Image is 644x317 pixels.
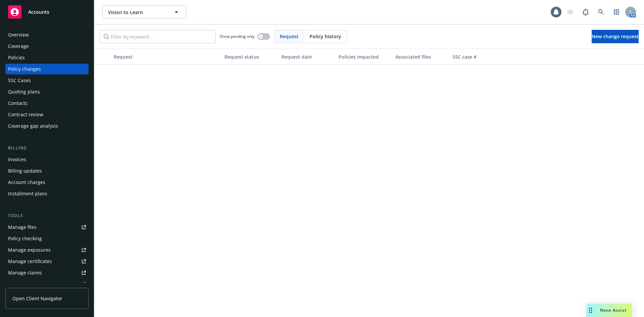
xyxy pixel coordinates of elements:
div: Coverage [8,41,29,52]
div: Installment plans [8,188,47,199]
a: Invoices [5,154,89,165]
div: Policy checking [8,233,42,244]
div: Request [114,53,219,60]
button: Associated files [393,49,450,65]
input: Filter by keyword... [100,30,216,43]
button: SSC case # [450,49,500,65]
div: Manage BORs [8,279,40,290]
a: Manage exposures [5,245,89,255]
a: Contract review [5,109,89,120]
div: Quoting plans [8,86,40,97]
a: Policy checking [5,233,89,244]
a: Policy changes [5,64,89,74]
span: Accounts [28,9,49,15]
a: Manage certificates [5,256,89,267]
a: Installment plans [5,188,89,199]
div: Manage claims [8,267,42,278]
a: Account charges [5,177,89,188]
span: New change request [592,33,639,40]
div: Manage exposures [8,245,51,255]
a: Report a Bug [579,5,592,19]
a: Switch app [610,5,623,19]
span: Request [280,33,299,40]
div: Invoices [8,154,26,165]
div: SSC Cases [8,75,31,86]
a: Start snowing [563,5,577,19]
div: Manage certificates [8,256,52,267]
span: Policy history [310,33,341,40]
div: Overview [8,29,29,40]
div: Contacts [8,98,28,109]
button: Vision to Learn [102,5,186,19]
a: Contacts [5,98,89,109]
div: Request date [281,53,333,60]
span: Open Client Navigator [12,295,62,302]
button: Policies impacted [336,49,393,65]
span: Show pending only [220,34,255,39]
a: New change request [592,30,639,43]
button: Nova Assist [586,304,632,317]
div: Tools [5,212,89,219]
button: Request [111,49,222,65]
div: Associated files [395,53,447,60]
div: SSC case # [452,53,497,60]
div: Billing [5,145,89,151]
a: Search [594,5,608,19]
a: Quoting plans [5,86,89,97]
div: Drag to move [586,304,595,317]
span: Vision to Learn [108,9,166,16]
a: Billing updates [5,166,89,176]
button: Request status [222,49,279,65]
div: Request status [224,53,276,60]
a: Manage claims [5,267,89,278]
button: Request date [279,49,336,65]
a: Manage files [5,222,89,233]
a: Accounts [5,3,89,21]
div: Coverage gap analysis [8,121,58,131]
a: Manage BORs [5,279,89,290]
a: Policies [5,52,89,63]
span: Nova Assist [600,307,627,313]
div: Policies [8,52,25,63]
div: Manage files [8,222,37,233]
a: Coverage gap analysis [5,121,89,131]
a: SSC Cases [5,75,89,86]
div: Contract review [8,109,43,120]
div: Account charges [8,177,45,188]
div: Policies impacted [338,53,390,60]
a: Coverage [5,41,89,52]
div: Billing updates [8,166,42,176]
div: Policy changes [8,64,41,74]
a: Overview [5,29,89,40]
